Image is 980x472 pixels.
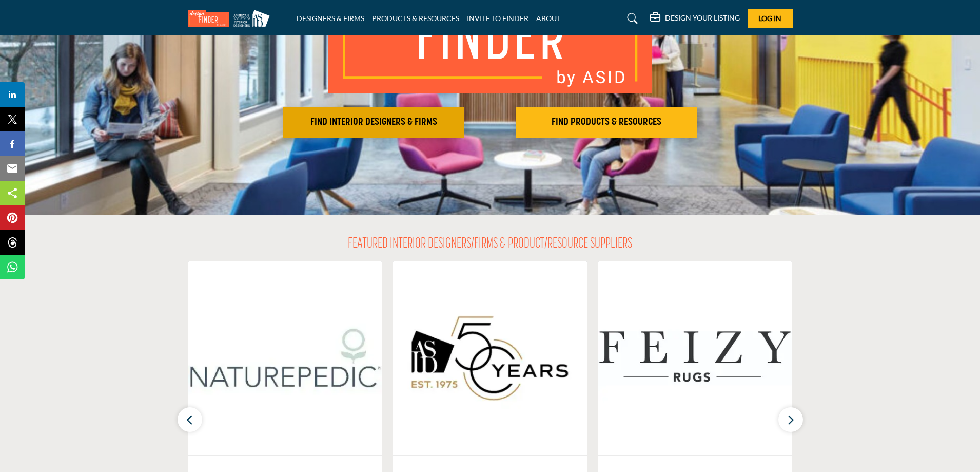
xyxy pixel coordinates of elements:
h5: DESIGN YOUR LISTING [665,13,740,23]
a: DESIGNERS & FIRMS [297,14,364,23]
a: INVITE TO FINDER [467,14,528,23]
button: FIND PRODUCTS & RESOURCES [516,107,697,138]
img: Naturepedic [188,261,382,455]
span: Log In [758,14,781,23]
h2: FIND PRODUCTS & RESOURCES [519,116,694,128]
button: Log In [748,9,793,28]
img: Feizy Import & Export [598,261,792,455]
button: FIND INTERIOR DESIGNERS & FIRMS [283,107,464,138]
img: Site Logo [188,10,275,27]
img: American Society of Interior Designers [393,261,587,455]
a: Search [617,10,644,27]
a: PRODUCTS & RESOURCES [372,14,459,23]
div: DESIGN YOUR LISTING [650,12,740,25]
h2: FEATURED INTERIOR DESIGNERS/FIRMS & PRODUCT/RESOURCE SUPPLIERS [348,236,632,253]
a: ABOUT [536,14,561,23]
h2: FIND INTERIOR DESIGNERS & FIRMS [286,116,461,128]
